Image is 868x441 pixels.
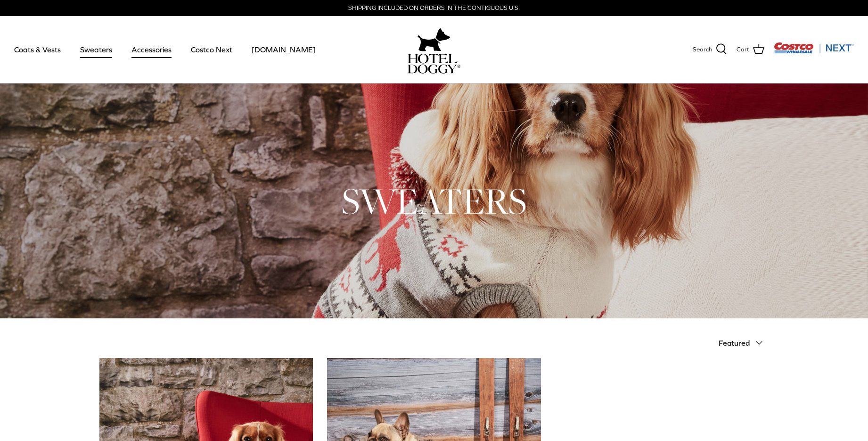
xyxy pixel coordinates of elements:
[72,33,121,66] a: Sweaters
[418,25,450,54] img: hoteldoggy.com
[408,54,460,74] img: hoteldoggycom
[719,339,750,347] span: Featured
[693,43,727,56] a: Search
[123,33,180,66] a: Accessories
[719,333,769,353] button: Featured
[774,42,854,54] img: Costco Next
[737,45,749,55] span: Cart
[99,178,769,224] h1: SWEATERS
[774,48,854,55] a: Visit Costco Next
[737,43,764,56] a: Cart
[408,25,460,74] a: hoteldoggy.com hoteldoggycom
[693,45,712,55] span: Search
[6,33,69,66] a: Coats & Vests
[182,33,241,66] a: Costco Next
[243,33,324,66] a: [DOMAIN_NAME]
